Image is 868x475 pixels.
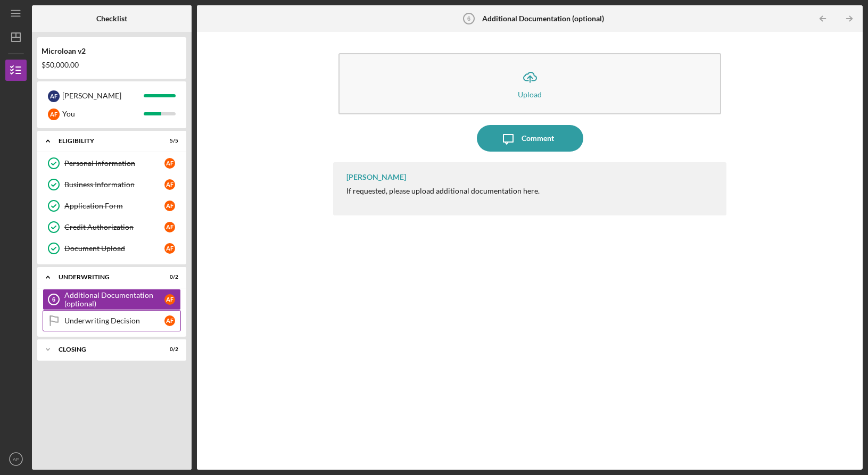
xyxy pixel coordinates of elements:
[482,14,604,23] b: Additional Documentation (optional)
[164,158,175,169] div: A F
[48,109,60,120] div: A F
[43,289,181,310] a: 6Additional Documentation (optional)AF
[159,274,178,280] div: 0 / 2
[64,291,164,308] div: Additional Documentation (optional)
[64,202,164,210] div: Application Form
[164,222,175,232] div: A F
[43,174,181,195] a: Business InformationAF
[159,138,178,144] div: 5 / 5
[64,244,164,253] div: Document Upload
[164,294,175,305] div: A F
[467,15,470,22] tspan: 6
[13,456,19,462] text: AF
[43,153,181,174] a: Personal InformationAF
[43,310,181,331] a: Underwriting DecisionAF
[59,138,152,144] div: Eligibility
[346,187,540,195] div: If requested, please upload additional documentation here.
[42,47,182,55] div: Microloan v2
[52,296,55,303] tspan: 6
[164,201,175,211] div: A F
[477,125,583,152] button: Comment
[5,448,27,470] button: AF
[59,346,152,353] div: Closing
[62,105,144,123] div: You
[43,238,181,259] a: Document UploadAF
[42,61,182,69] div: $50,000.00
[64,159,164,168] div: Personal Information
[346,173,406,181] div: [PERSON_NAME]
[64,180,164,189] div: Business Information
[522,125,554,152] div: Comment
[59,274,152,280] div: Underwriting
[48,90,60,102] div: A F
[43,195,181,216] a: Application FormAF
[164,315,175,326] div: A F
[62,87,144,105] div: [PERSON_NAME]
[338,53,721,114] button: Upload
[64,223,164,231] div: Credit Authorization
[164,179,175,190] div: A F
[43,216,181,238] a: Credit AuthorizationAF
[164,243,175,254] div: A F
[518,90,542,98] div: Upload
[96,14,127,23] b: Checklist
[64,316,164,325] div: Underwriting Decision
[159,346,178,353] div: 0 / 2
